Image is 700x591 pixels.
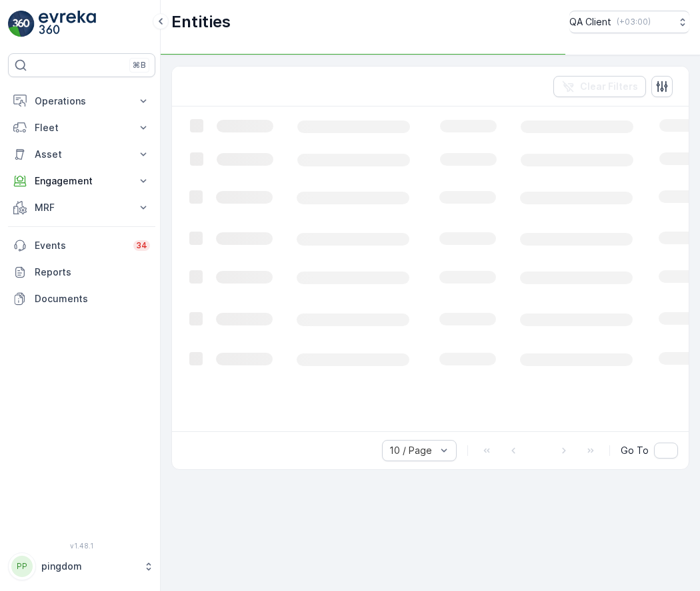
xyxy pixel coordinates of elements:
[11,556,33,577] div: PP
[171,11,231,33] p: Entities
[35,148,129,161] p: Asset
[35,174,129,188] p: Engagement
[35,266,150,279] p: Reports
[35,201,129,214] p: MRF
[8,259,155,286] a: Reports
[8,11,35,37] img: logo
[39,11,96,37] img: logo_light-DOdMpM7g.png
[8,168,155,194] button: Engagement
[133,60,146,71] p: ⌘B
[569,11,689,33] button: QA Client(+03:00)
[8,114,155,141] button: Fleet
[617,17,651,27] p: ( +03:00 )
[8,232,155,259] a: Events34
[8,286,155,312] a: Documents
[136,240,147,251] p: 34
[569,15,611,29] p: QA Client
[8,552,155,580] button: PPpingdom
[8,194,155,221] button: MRF
[35,292,150,305] p: Documents
[41,560,137,573] p: pingdom
[35,239,125,252] p: Events
[35,121,129,134] p: Fleet
[8,141,155,168] button: Asset
[580,80,638,93] p: Clear Filters
[553,76,646,97] button: Clear Filters
[8,88,155,114] button: Operations
[621,444,649,457] span: Go To
[8,542,155,550] span: v 1.48.1
[35,95,129,108] p: Operations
